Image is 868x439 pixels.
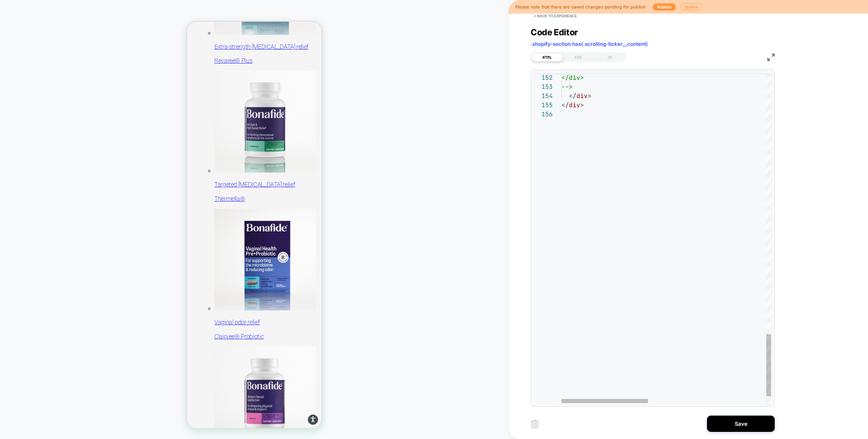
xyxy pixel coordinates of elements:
[27,325,129,426] img: Ristela
[561,101,569,109] span: </
[27,49,134,181] a: Thermella Targeted [MEDICAL_DATA] relief Thermella®
[27,21,134,29] p: Extra-strength [MEDICAL_DATA] relief
[534,100,553,110] div: 155
[531,420,539,428] img: delete
[561,83,573,91] span: -->
[534,110,553,119] div: 156
[580,101,584,109] span: >
[27,49,129,151] img: Thermella
[531,11,580,21] button: < Back to experience
[569,101,580,109] span: div
[534,91,553,100] div: 154
[27,187,129,289] img: Clairvee Probiotic
[531,27,578,37] span: Code Editor
[27,187,134,319] a: Clairvee Probiotic Vaginal odor relief Clairvee® Probiotic
[27,311,134,319] p: Clairvee® Probiotic
[576,92,588,100] span: div
[531,41,648,47] span: .shopify-section:has(.scrolling-ticker__content)
[767,54,775,61] img: fullscreen
[27,35,134,43] p: Revaree® Plus
[534,73,553,82] div: 152
[534,82,553,91] div: 153
[561,74,584,81] span: </div>
[588,92,591,100] span: >
[681,3,702,11] button: Ignore
[563,53,594,61] div: CSS
[532,53,563,61] div: HTML
[569,92,576,100] span: </
[27,297,134,304] p: Vaginal odor relief
[27,159,134,167] p: Targeted [MEDICAL_DATA] relief
[653,3,676,11] button: Publish
[594,53,625,61] div: JS
[707,416,775,432] button: Save
[27,173,134,181] p: Thermella®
